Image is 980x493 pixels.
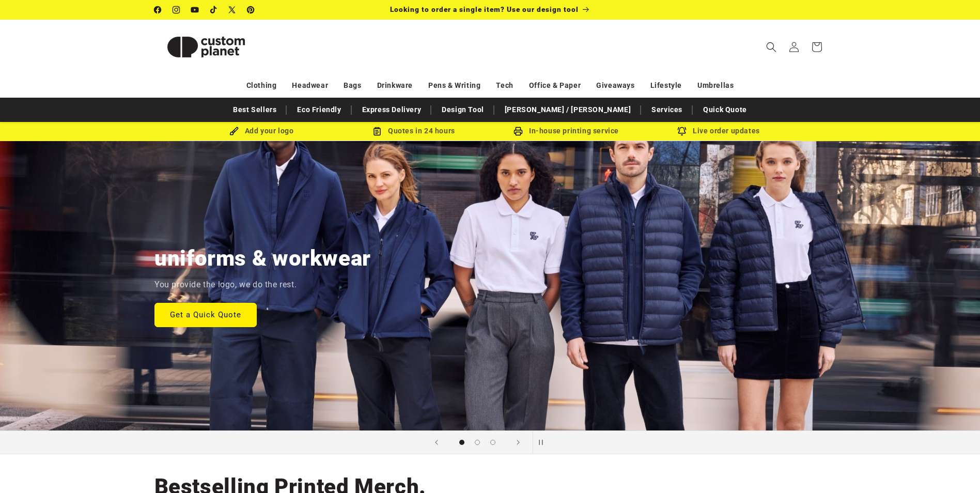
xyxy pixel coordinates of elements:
[596,76,634,95] a: Giveaways
[344,76,361,95] a: Bags
[437,101,489,119] a: Design Tool
[377,76,413,95] a: Drinkware
[154,302,257,327] a: Get a Quick Quote
[357,101,427,119] a: Express Delivery
[229,127,239,136] img: Brush Icon
[496,76,513,95] a: Tech
[529,76,581,95] a: Office & Paper
[470,435,485,450] button: Load slide 2 of 3
[372,127,382,136] img: Order Updates Icon
[698,101,752,119] a: Quick Quote
[507,431,530,454] button: Next slide
[292,76,328,95] a: Headwear
[697,76,734,95] a: Umbrellas
[154,278,297,292] p: You provide the logo, we do the rest.
[425,431,448,454] button: Previous slide
[490,125,643,137] div: In-house printing service
[677,127,687,136] img: Order updates
[292,101,346,119] a: Eco Friendly
[338,125,490,137] div: Quotes in 24 hours
[228,101,282,119] a: Best Sellers
[650,76,682,95] a: Lifestyle
[643,125,795,137] div: Live order updates
[485,435,501,450] button: Load slide 3 of 3
[390,5,579,13] span: Looking to order a single item? Use our design tool
[154,24,258,70] img: Custom Planet
[154,244,371,272] h2: uniforms & workwear
[646,101,688,119] a: Services
[246,76,277,95] a: Clothing
[150,20,261,74] a: Custom Planet
[500,101,636,119] a: [PERSON_NAME] / [PERSON_NAME]
[514,127,523,136] img: In-house printing
[533,431,555,454] button: Pause slideshow
[185,125,338,137] div: Add your logo
[454,435,470,450] button: Load slide 1 of 3
[760,36,783,58] summary: Search
[428,76,480,95] a: Pens & Writing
